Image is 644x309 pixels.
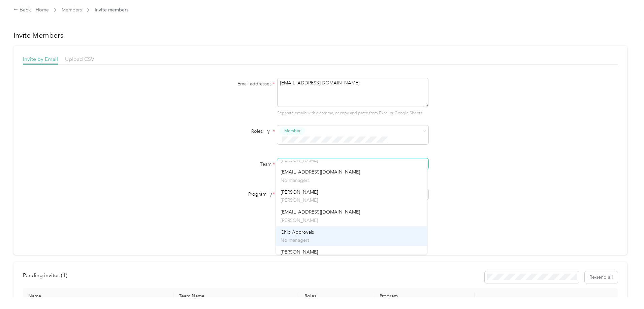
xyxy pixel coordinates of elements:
[281,189,318,195] span: [PERSON_NAME]
[191,191,275,198] div: Program
[249,126,273,137] span: Roles
[23,271,72,283] div: left-menu
[281,169,360,175] span: [EMAIL_ADDRESS][DOMAIN_NAME]
[281,229,314,235] span: Chip Approvals
[281,197,422,204] p: [PERSON_NAME]
[95,6,128,13] span: Invite members
[281,209,360,215] span: [EMAIL_ADDRESS][DOMAIN_NAME]
[281,177,422,184] p: No managers
[23,288,173,305] th: Name
[23,56,58,62] span: Invite by Email
[374,288,475,305] th: Program
[280,127,305,135] button: Member
[13,6,31,14] div: Back
[61,272,67,278] span: ( 1 )
[23,271,618,283] div: info-bar
[277,78,428,107] textarea: [EMAIL_ADDRESS][DOMAIN_NAME]
[485,271,618,283] div: Resend all invitations
[299,288,375,305] th: Roles
[281,157,422,164] p: [PERSON_NAME]
[191,161,275,168] label: Team
[173,288,299,305] th: Team Name
[585,271,618,283] button: Re-send all
[23,272,67,278] span: Pending invites
[62,7,82,13] a: Members
[606,271,644,309] iframe: Everlance-gr Chat Button Frame
[281,249,318,255] span: [PERSON_NAME]
[65,56,94,62] span: Upload CSV
[13,31,627,40] h1: Invite Members
[281,217,422,224] p: [PERSON_NAME]
[277,110,428,116] p: Separate emails with a comma, or copy and paste from Excel or Google Sheets.
[191,80,275,87] label: Email addresses
[284,128,300,134] span: Member
[281,237,422,244] p: No managers
[36,7,49,13] a: Home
